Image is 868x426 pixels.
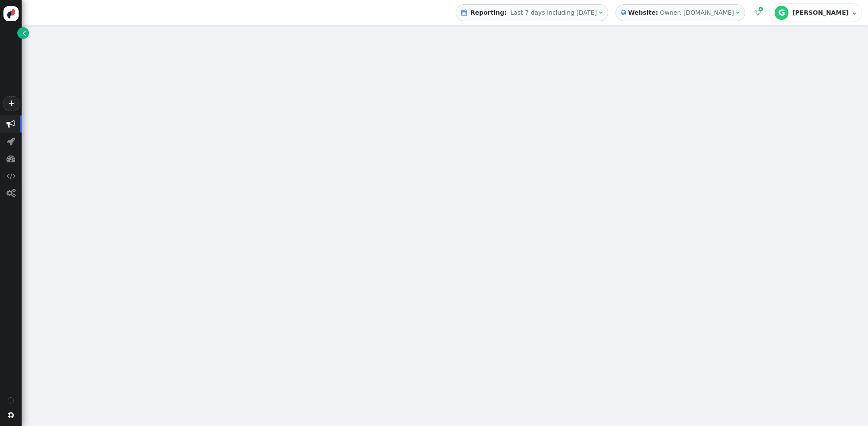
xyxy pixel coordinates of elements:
span:  [6,189,16,197]
span:  [599,10,603,16]
img: logo-icon.svg [3,6,19,21]
span:  [621,8,626,17]
span:  [6,172,16,180]
a:  [17,27,29,39]
b: Website: [626,8,660,17]
div: G [775,6,788,19]
span:  [7,137,15,146]
span:  [461,10,467,16]
span:  [736,10,740,16]
span:  [6,120,15,128]
a:   [753,8,763,17]
span:  [759,6,763,13]
span:  [8,412,14,418]
b: Reporting: [469,9,508,16]
span: Last 7 days including [DATE] [511,9,597,16]
span:  [6,154,15,163]
span:  [22,29,26,38]
div: Owner: [DOMAIN_NAME] [660,8,734,17]
div: [PERSON_NAME] [792,9,850,16]
span:  [754,10,761,16]
span:  [852,10,856,16]
a: + [3,96,19,111]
